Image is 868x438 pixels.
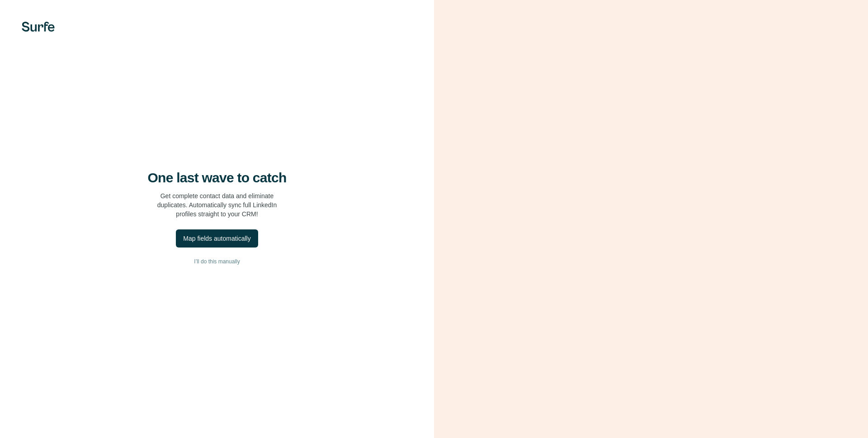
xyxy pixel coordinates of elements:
h4: One last wave to catch [148,170,287,186]
span: I’ll do this manually [194,257,240,266]
button: I’ll do this manually [18,255,416,268]
p: Get complete contact data and eliminate duplicates. Automatically sync full LinkedIn profiles str... [157,191,277,219]
img: Surfe's logo [22,22,55,32]
div: Map fields automatically [183,234,250,243]
button: Map fields automatically [176,229,258,248]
